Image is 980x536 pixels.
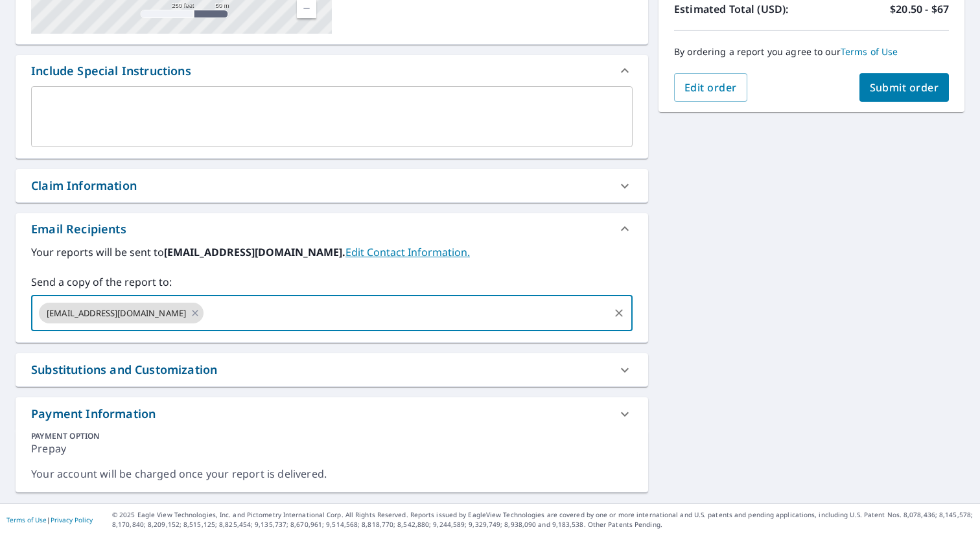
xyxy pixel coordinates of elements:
div: PAYMENT OPTION [31,430,633,441]
span: Submit order [870,80,939,95]
span: [EMAIL_ADDRESS][DOMAIN_NAME] [39,307,194,320]
button: Clear [610,304,628,322]
p: Estimated Total (USD): [674,1,811,17]
p: By ordering a report you agree to our [674,46,949,58]
div: Email Recipients [31,220,126,238]
span: Edit order [684,80,737,95]
a: EditContactInfo [345,245,470,259]
label: Send a copy of the report to: [31,274,633,290]
a: Privacy Policy [51,515,93,524]
div: Payment Information [31,405,156,423]
div: Claim Information [16,169,648,202]
div: Email Recipients [16,213,648,244]
div: Include Special Instructions [31,62,191,80]
div: Prepay [31,441,633,467]
b: [EMAIL_ADDRESS][DOMAIN_NAME]. [164,245,345,259]
button: Edit order [674,73,747,102]
label: Your reports will be sent to [31,244,633,260]
div: [EMAIL_ADDRESS][DOMAIN_NAME] [39,303,204,323]
p: $20.50 - $67 [890,1,949,17]
a: Terms of Use [6,515,47,524]
p: | [6,516,93,524]
p: © 2025 Eagle View Technologies, Inc. and Pictometry International Corp. All Rights Reserved. Repo... [112,510,974,530]
div: Substitutions and Customization [31,361,217,379]
button: Submit order [859,73,950,102]
div: Substitutions and Customization [16,353,648,386]
div: Payment Information [16,397,648,430]
div: Your account will be charged once your report is delivered. [31,467,633,482]
div: Include Special Instructions [16,55,648,86]
div: Claim Information [31,177,137,194]
a: Terms of Use [841,45,898,58]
